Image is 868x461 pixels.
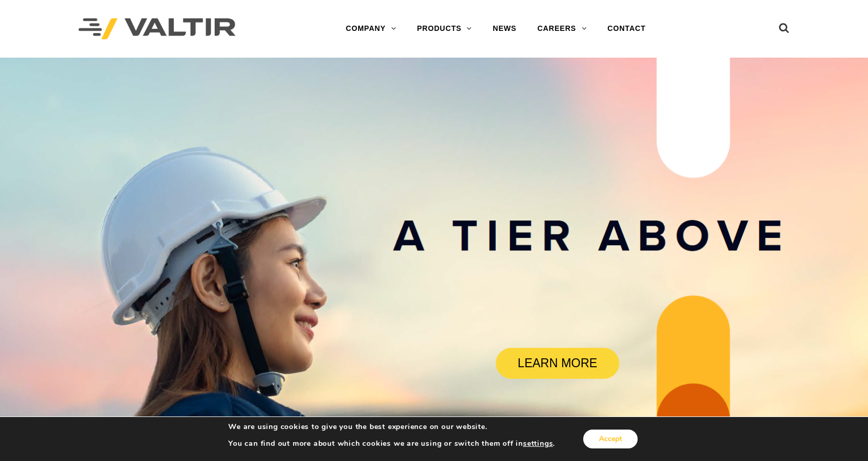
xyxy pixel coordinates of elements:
a: CONTACT [597,18,656,39]
img: Valtir [79,18,236,40]
p: We are using cookies to give you the best experience on our website. [228,422,555,432]
button: settings [523,439,553,448]
a: PRODUCTS [406,18,482,39]
a: NEWS [482,18,527,39]
button: Accept [583,430,638,448]
a: CAREERS [527,18,597,39]
a: COMPANY [336,18,407,39]
a: LEARN MORE [496,348,619,379]
p: You can find out more about which cookies we are using or switch them off in . [228,439,555,448]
